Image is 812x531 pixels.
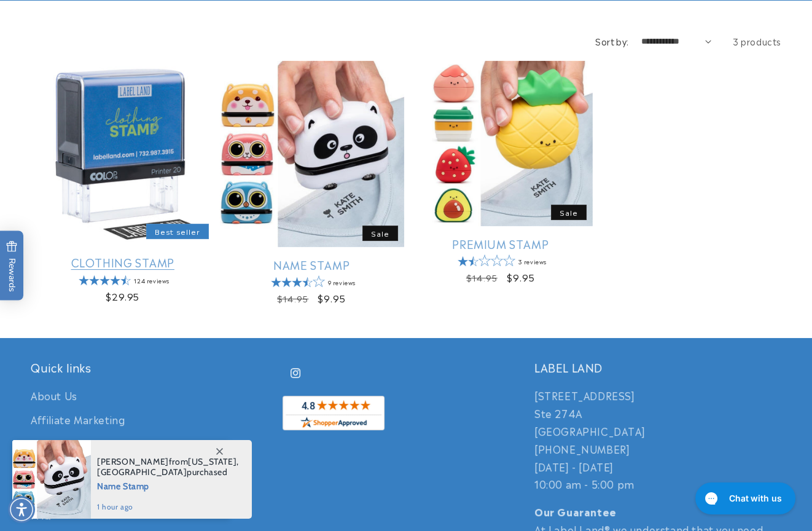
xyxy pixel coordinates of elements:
[6,241,18,292] span: Rewards
[31,255,215,269] a: Clothing Stamp
[31,431,53,455] a: Blog
[689,478,800,519] iframe: Gorgias live chat messenger
[534,387,781,493] p: [STREET_ADDRESS] Ste 274A [GEOGRAPHIC_DATA] [PHONE_NUMBER] [DATE] - [DATE] 10:00 am - 5:00 pm
[534,504,617,519] strong: Our Guarantee
[97,502,239,513] span: 1 hour ago
[408,237,593,251] a: Premium Stamp
[97,466,187,478] span: [GEOGRAPHIC_DATA]
[31,387,77,407] a: About Us
[188,456,236,467] span: [US_STATE]
[10,433,155,470] iframe: Sign Up via Text for Offers
[97,457,239,478] span: from , purchased
[220,258,404,272] a: Name Stamp
[534,360,781,374] h2: LABEL LAND
[733,35,781,47] span: 3 products
[595,35,628,47] label: Sort by:
[8,496,35,523] div: Accessibility Menu
[283,396,385,435] a: shopperapproved.com
[97,478,239,493] span: Name Stamp
[31,407,125,431] a: Affiliate Marketing
[31,360,278,374] h2: Quick links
